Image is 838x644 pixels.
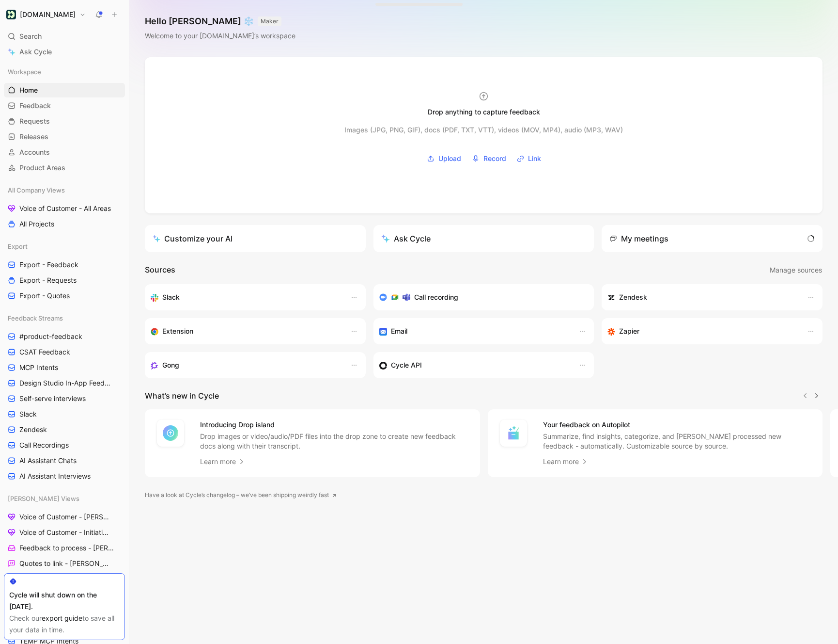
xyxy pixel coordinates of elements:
span: Export [8,241,28,251]
div: ExportExport - FeedbackExport - RequestsExport - Quotes [4,239,125,303]
a: #product-feedback [4,329,125,344]
a: export guide [42,614,82,622]
span: Workspace [8,67,41,77]
span: Requests [19,116,50,126]
span: Design Studio In-App Feedback [19,378,112,388]
button: MAKER [258,16,281,26]
span: Manage sources [770,264,822,276]
a: Have a look at Cycle’s changelog – we’ve been shipping weirdly fast [145,490,337,500]
div: Feedback Streams#product-feedbackCSAT FeedbackMCP IntentsDesign Studio In-App FeedbackSelf-serve ... [4,311,125,483]
a: Accounts [4,145,125,160]
a: Customize your AI [145,225,366,252]
span: Search [19,31,42,42]
a: Self-serve interviews [4,391,125,406]
span: AI Assistant Chats [19,456,77,466]
span: Voice of Customer - Initiatives [19,528,111,537]
span: CSAT Feedback [19,347,70,357]
a: Learn more [543,456,589,467]
h3: Gong [162,359,179,371]
span: Accounts [19,147,50,157]
span: Home [19,85,38,95]
a: AI Assistant Chats [4,453,125,468]
a: Ask Cycle [4,45,125,59]
a: Export - Feedback [4,258,125,272]
h3: Call recording [414,291,458,303]
h1: Hello [PERSON_NAME] ❄️ [145,16,295,27]
a: Learn more [200,456,246,467]
div: Feedback Streams [4,311,125,325]
a: Product Areas [4,161,125,175]
span: Ask Cycle [19,46,52,58]
span: [PERSON_NAME] Views [8,494,79,503]
span: Product Areas [19,163,65,173]
button: Customer.io[DOMAIN_NAME] [4,8,88,21]
div: Check our to save all your data in time. [9,612,120,636]
div: Customize your AI [153,233,233,244]
a: CSAT Feedback [4,345,125,359]
span: Slack [19,409,37,419]
div: Workspace [4,64,125,79]
div: Sync accounts and create docs [607,291,797,303]
a: Quotes to link - [PERSON_NAME] [4,556,125,571]
div: Capture feedback from anywhere on the web [151,325,341,337]
div: Sync your accounts, send feedback and get updates in Slack [151,291,341,303]
h3: Extension [162,325,193,337]
a: All Projects [4,217,125,231]
a: Requests [4,114,125,129]
button: Link [513,151,544,166]
span: All Projects [19,219,54,229]
h3: Slack [162,291,180,303]
div: My meetings [609,233,668,244]
a: Export - Requests [4,273,125,288]
a: Home [4,83,125,97]
div: Cycle will shut down on the [DATE]. [9,589,120,612]
button: Ask Cycle [373,225,594,252]
p: Drop images or video/audio/PDF files into the drop zone to create new feedback docs along with th... [200,432,468,451]
span: Zendesk [19,425,47,435]
h3: Email [391,325,407,337]
a: Voice of Customer - All Areas [4,201,125,216]
p: Summarize, find insights, categorize, and [PERSON_NAME] processed new feedback - automatically. C... [543,432,811,451]
div: Search [4,29,125,44]
a: Voice of Customer - [PERSON_NAME] [4,510,125,524]
div: Capture feedback from your incoming calls [151,359,341,371]
a: Design Studio In-App Feedback [4,376,125,390]
div: Images (JPG, PNG, GIF), docs (PDF, TXT, VTT), videos (MOV, MP4), audio (MP3, WAV) [344,124,623,136]
img: Customer.io [6,10,16,19]
div: Welcome to your [DOMAIN_NAME]’s workspace [145,30,295,42]
div: All Company ViewsVoice of Customer - All AreasAll Projects [4,183,125,231]
div: Capture feedback from thousands of sources with Zapier (survey results, recordings, sheets, etc). [607,325,797,337]
button: Manage sources [769,264,822,276]
h2: What’s new in Cycle [145,390,219,402]
div: All Company Views [4,183,125,197]
h3: Zapier [619,325,639,337]
h1: [DOMAIN_NAME] [20,10,76,19]
span: Releases [19,132,48,142]
span: Feedback Streams [8,313,63,323]
a: MCP Intents [4,360,125,375]
span: Call Recordings [19,440,69,450]
span: Export - Feedback [19,260,78,270]
span: All Company Views [8,185,65,195]
span: Voice of Customer - [PERSON_NAME] [19,512,113,522]
a: Releases [4,129,125,144]
a: Export - Quotes [4,289,125,303]
span: AI Assistant Interviews [19,471,91,481]
a: Zendesk [4,422,125,437]
div: [PERSON_NAME] Views [4,491,125,506]
h4: Introducing Drop island [200,419,468,431]
a: Feedback [4,98,125,113]
a: Feedback to process - [PERSON_NAME] [4,541,125,555]
h3: Cycle API [391,359,422,371]
span: Self-serve interviews [19,394,86,403]
div: Forward emails to your feedback inbox [379,325,569,337]
div: Export [4,239,125,254]
span: #product-feedback [19,332,82,341]
span: Record [483,153,506,164]
span: Export - Requests [19,275,77,285]
div: Record & transcribe meetings from Zoom, Meet & Teams. [379,291,581,303]
a: Voice of Customer - Initiatives [4,525,125,540]
div: Drop anything to capture feedback [428,106,540,118]
h4: Your feedback on Autopilot [543,419,811,431]
span: Voice of Customer - All Areas [19,204,111,213]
